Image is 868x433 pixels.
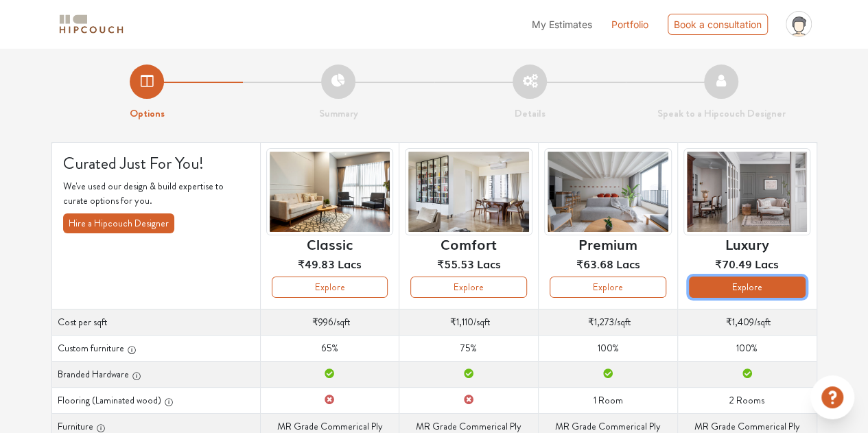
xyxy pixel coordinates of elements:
[715,255,752,272] span: ₹70.49
[272,277,388,298] button: Explore
[307,235,353,252] h6: Classic
[260,335,399,361] td: 65%
[399,309,539,335] td: /sqft
[477,255,501,272] span: Lacs
[657,106,786,121] strong: Speak to a Hipcouch Designer
[51,309,260,335] th: Cost per sqft
[615,255,640,272] span: Lacs
[312,315,333,329] span: ₹996
[576,255,613,272] span: ₹63.68
[668,14,768,35] div: Book a consultation
[755,255,779,272] span: Lacs
[437,255,474,272] span: ₹55.53
[441,235,497,252] h6: Comfort
[689,277,806,298] button: Explore
[405,148,532,235] img: header-preview
[298,255,335,272] span: ₹49.83
[410,277,527,298] button: Explore
[51,361,260,387] th: Branded Hardware
[51,387,260,413] th: Flooring (Laminated wood)
[515,106,546,121] strong: Details
[539,309,678,335] td: /sqft
[399,335,539,361] td: 75%
[578,235,637,252] h6: Premium
[57,12,126,36] img: logo-horizontal.svg
[51,335,260,361] th: Custom furniture
[550,277,666,298] button: Explore
[260,309,399,335] td: /sqft
[338,255,362,272] span: Lacs
[725,235,769,252] h6: Luxury
[726,315,754,329] span: ₹1,409
[677,387,817,413] td: 2 Rooms
[677,309,817,335] td: /sqft
[544,148,672,235] img: header-preview
[611,17,648,32] a: Portfolio
[63,213,174,233] button: Hire a Hipcouch Designer
[63,154,249,174] h4: Curated Just For You!
[63,179,249,208] p: We've used our design & build expertise to curate options for you.
[450,315,473,329] span: ₹1,110
[683,148,811,235] img: header-preview
[130,106,165,121] strong: Options
[588,315,614,329] span: ₹1,273
[57,9,126,40] span: logo-horizontal.svg
[539,335,678,361] td: 100%
[319,106,358,121] strong: Summary
[539,387,678,413] td: 1 Room
[532,19,592,30] span: My Estimates
[266,148,394,235] img: header-preview
[677,335,817,361] td: 100%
